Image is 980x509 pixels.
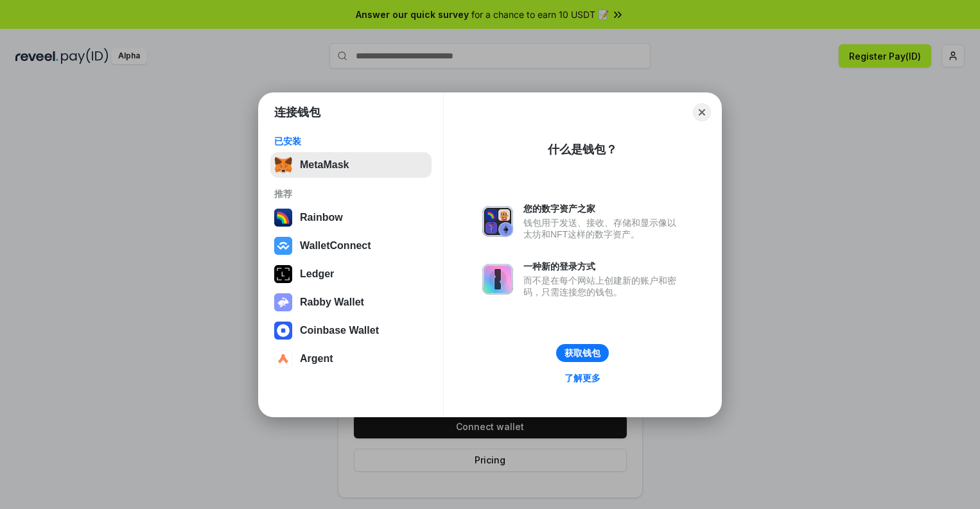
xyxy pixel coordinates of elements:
div: Ledger [300,268,334,280]
img: svg+xml,%3Csvg%20width%3D%2228%22%20height%3D%2228%22%20viewBox%3D%220%200%2028%2028%22%20fill%3D... [274,350,292,368]
button: Rainbow [270,205,432,230]
div: 什么是钱包？ [548,142,617,157]
div: Argent [300,353,333,365]
img: svg+xml,%3Csvg%20width%3D%2228%22%20height%3D%2228%22%20viewBox%3D%220%200%2028%2028%22%20fill%3D... [274,237,292,255]
button: WalletConnect [270,233,432,259]
div: 您的数字资产之家 [523,203,683,214]
div: 获取钱包 [564,347,600,359]
img: svg+xml,%3Csvg%20xmlns%3D%22http%3A%2F%2Fwww.w3.org%2F2000%2Fsvg%22%20width%3D%2228%22%20height%3... [274,265,292,283]
button: Argent [270,346,432,372]
img: svg+xml,%3Csvg%20width%3D%2228%22%20height%3D%2228%22%20viewBox%3D%220%200%2028%2028%22%20fill%3D... [274,322,292,340]
div: Coinbase Wallet [300,325,379,336]
div: MetaMask [300,159,349,171]
button: Coinbase Wallet [270,318,432,343]
div: 而不是在每个网站上创建新的账户和密码，只需连接您的钱包。 [523,275,683,298]
a: 了解更多 [557,370,608,386]
button: Close [693,103,711,121]
img: svg+xml,%3Csvg%20xmlns%3D%22http%3A%2F%2Fwww.w3.org%2F2000%2Fsvg%22%20fill%3D%22none%22%20viewBox... [482,206,513,237]
button: MetaMask [270,152,432,178]
div: 推荐 [274,188,428,200]
div: Rabby Wallet [300,297,364,308]
img: svg+xml,%3Csvg%20xmlns%3D%22http%3A%2F%2Fwww.w3.org%2F2000%2Fsvg%22%20fill%3D%22none%22%20viewBox... [482,264,513,295]
h1: 连接钱包 [274,105,320,120]
button: 获取钱包 [556,344,609,362]
button: Rabby Wallet [270,289,432,315]
button: Ledger [270,261,432,287]
div: Rainbow [300,212,343,223]
img: svg+xml,%3Csvg%20xmlns%3D%22http%3A%2F%2Fwww.w3.org%2F2000%2Fsvg%22%20fill%3D%22none%22%20viewBox... [274,293,292,311]
div: WalletConnect [300,240,371,252]
div: 钱包用于发送、接收、存储和显示像以太坊和NFT这样的数字资产。 [523,217,683,240]
img: svg+xml,%3Csvg%20width%3D%22120%22%20height%3D%22120%22%20viewBox%3D%220%200%20120%20120%22%20fil... [274,209,292,227]
div: 一种新的登录方式 [523,261,683,272]
img: svg+xml,%3Csvg%20fill%3D%22none%22%20height%3D%2233%22%20viewBox%3D%220%200%2035%2033%22%20width%... [274,156,292,174]
div: 了解更多 [564,372,600,384]
div: 已安装 [274,135,428,147]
